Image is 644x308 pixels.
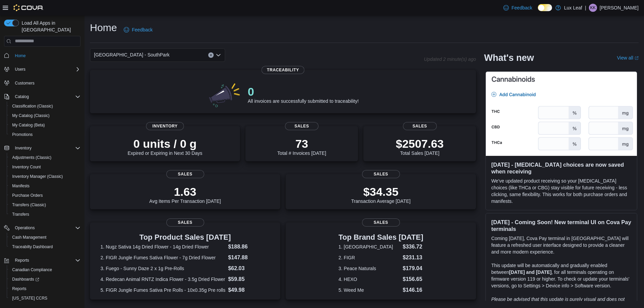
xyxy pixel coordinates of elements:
span: Promotions [9,131,80,139]
p: 73 [277,137,326,150]
span: Sales [166,218,204,227]
a: Inventory Manager (Classic) [9,172,66,181]
button: Users [1,65,83,74]
button: My Catalog (Classic) [7,111,83,120]
span: Reports [9,285,80,293]
span: Sales [285,122,319,130]
button: Adjustments (Classic) [7,153,83,162]
a: Feedback [501,1,535,15]
span: Catalog [12,93,80,101]
dt: 2. FIGR [338,254,400,261]
dd: $146.16 [403,286,423,294]
button: Purchase Orders [7,191,83,200]
svg: External link [635,56,639,60]
input: Dark Mode [538,4,552,11]
p: This update will be automatically and gradually enabled between , for all terminals operating on ... [491,262,631,289]
span: Users [15,67,25,72]
dd: $49.98 [228,286,270,294]
span: KK [590,4,596,12]
button: Inventory [1,143,83,153]
span: Catalog [15,94,29,99]
p: [PERSON_NAME] [600,4,639,12]
dt: 3. Peace Naturals [338,265,400,272]
button: Users [12,65,28,73]
span: Inventory Count [12,164,41,170]
div: Avg Items Per Transaction [DATE] [149,185,221,204]
span: Reports [12,256,80,264]
span: Transfers (Classic) [9,201,80,209]
span: Reports [15,258,29,263]
span: My Catalog (Classic) [9,112,80,120]
span: Cash Management [9,233,80,241]
span: Inventory [12,144,80,152]
span: Classification (Classic) [9,102,80,110]
a: Feedback [121,23,155,37]
p: $34.35 [351,185,411,198]
dd: $231.13 [403,254,423,262]
button: Classification (Classic) [7,101,83,111]
strong: [DATE] and [DATE] [509,269,551,275]
span: Feedback [132,26,152,33]
button: Open list of options [216,52,221,58]
dt: 5. FIGR Jungle Fumes Sativa Pre Rolls - 10x0.35g Pre rolls [100,287,225,293]
a: Dashboards [9,275,42,283]
p: | [585,4,586,12]
span: Users [12,65,80,73]
div: Kacee Kennedy [589,4,597,12]
img: 0 [207,81,242,108]
button: [US_STATE] CCRS [7,293,83,303]
dt: 4. HEXO [338,276,400,283]
span: Traceability [262,66,305,74]
dd: $156.65 [403,275,423,283]
a: Traceabilty Dashboard [9,243,55,251]
img: Cova [14,4,44,11]
a: Home [12,52,28,60]
dt: 4. Redecan Animal RNTZ Indica Flower - 3.5g Dried Flower [100,276,225,283]
a: My Catalog (Beta) [9,121,48,129]
button: Cash Management [7,233,83,242]
p: Updated 2 minute(s) ago [424,56,476,62]
dt: 3. Fuego - Sunny Daze 2 x 1g Pre-Rolls [100,265,225,272]
span: Canadian Compliance [12,267,52,273]
a: Adjustments (Classic) [9,153,54,162]
a: Customers [12,79,37,87]
span: Classification (Classic) [12,103,53,109]
h2: What's new [484,52,534,63]
p: We've updated product receiving so your [MEDICAL_DATA] choices (like THCa or CBG) stay visible fo... [491,177,631,205]
span: My Catalog (Classic) [12,113,50,118]
button: Transfers (Classic) [7,200,83,210]
span: Customers [15,80,34,86]
button: Operations [12,224,38,232]
span: Transfers (Classic) [12,202,46,208]
p: Coming [DATE], Cova Pay terminal in [GEOGRAPHIC_DATA] will feature a refreshed user interface des... [491,235,631,255]
button: Operations [1,223,83,233]
h3: [DATE] - [MEDICAL_DATA] choices are now saved when receiving [491,161,631,175]
p: 1.63 [149,185,221,198]
div: All invoices are successfully submitted to traceability! [248,85,359,104]
span: Manifests [12,183,29,189]
span: Feedback [511,4,532,11]
span: Adjustments (Classic) [12,155,51,160]
dd: $336.72 [403,243,423,251]
span: Manifests [9,182,80,190]
button: Inventory Manager (Classic) [7,172,83,181]
span: Home [15,53,26,58]
h1: Home [90,21,117,34]
h3: Top Brand Sales [DATE] [338,233,423,241]
span: Transfers [12,212,29,217]
span: Inventory Manager (Classic) [9,172,80,181]
button: Home [1,51,83,61]
span: Cash Management [12,235,46,240]
button: Inventory Count [7,162,83,172]
p: 0 [248,85,359,98]
button: Reports [7,284,83,293]
span: Sales [362,218,400,227]
span: Operations [15,225,35,231]
button: Transfers [7,210,83,219]
dd: $59.85 [228,275,270,283]
button: Promotions [7,130,83,139]
button: Reports [12,256,32,264]
dt: 5. Weed Me [338,287,400,293]
span: Traceabilty Dashboard [9,243,80,251]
